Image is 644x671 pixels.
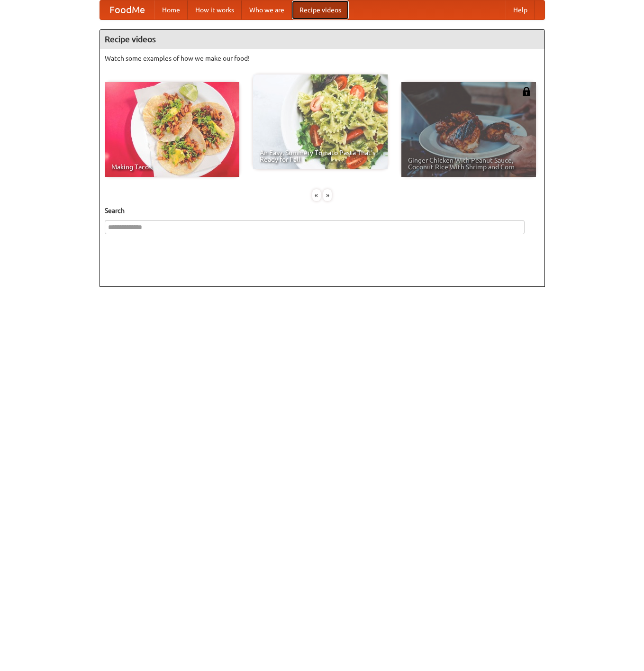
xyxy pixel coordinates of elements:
div: » [323,189,332,201]
a: Who we are [242,0,292,19]
p: Watch some examples of how we make our food! [105,54,540,63]
h5: Search [105,206,540,215]
a: How it works [188,0,242,19]
img: 483408.png [522,87,531,96]
div: « [312,189,321,201]
span: An Easy, Summery Tomato Pasta That's Ready for Fall [260,149,381,163]
h4: Recipe videos [100,30,544,49]
a: An Easy, Summery Tomato Pasta That's Ready for Fall [253,74,388,169]
a: Recipe videos [292,0,349,19]
a: Home [154,0,188,19]
a: Help [506,0,535,19]
span: Making Tacos [111,164,233,170]
a: Making Tacos [105,82,239,177]
a: FoodMe [100,0,154,19]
